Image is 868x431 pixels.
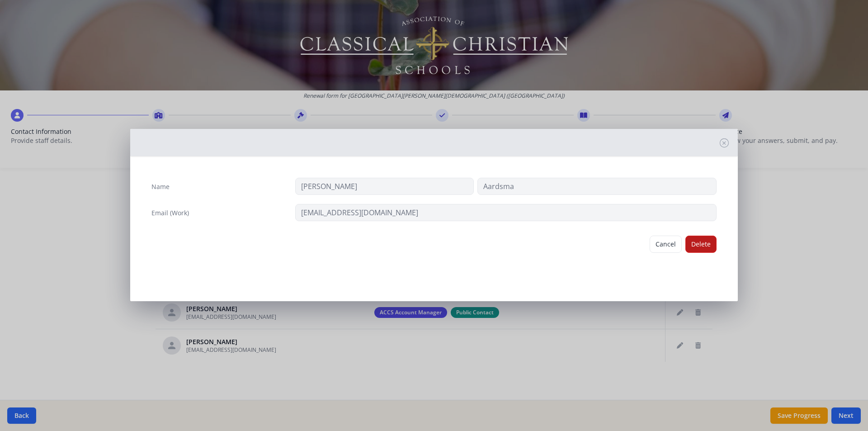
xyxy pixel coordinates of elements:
button: Delete [685,236,717,253]
input: Last Name [477,178,717,195]
input: contact@site.com [295,204,717,221]
input: First Name [295,178,474,195]
button: Cancel [650,236,682,253]
label: Name [151,182,170,191]
label: Email (Work) [151,208,189,218]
